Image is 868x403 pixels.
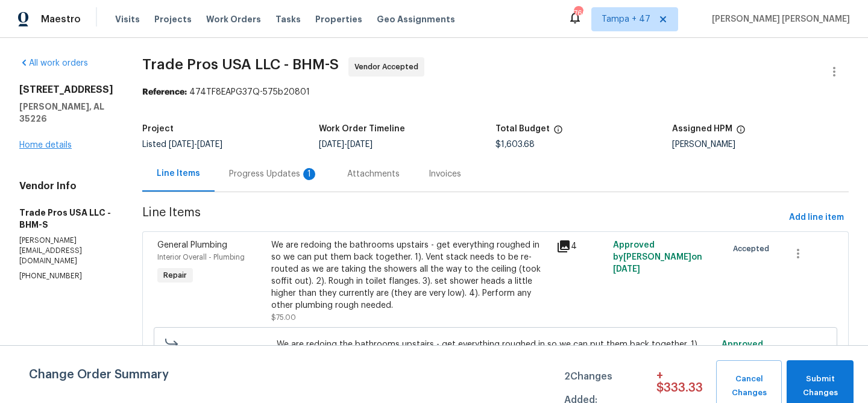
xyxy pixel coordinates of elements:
[707,13,850,25] span: [PERSON_NAME] [PERSON_NAME]
[41,13,81,25] span: Maestro
[115,13,140,25] span: Visits
[19,141,72,149] a: Home details
[315,13,362,25] span: Properties
[271,239,549,311] div: We are redoing the bathrooms upstairs - get everything roughed in so we can put them back togethe...
[142,88,187,96] b: Reference:
[613,265,640,273] span: [DATE]
[429,168,461,180] div: Invoices
[19,180,113,192] h4: Vendor Info
[157,254,245,261] span: Interior Overall - Plumbing
[277,339,715,387] span: We are redoing the bathrooms upstairs - get everything roughed in so we can put them back togethe...
[19,59,88,67] a: All work orders
[354,61,423,73] span: Vendor Accepted
[574,7,582,19] div: 766
[169,140,194,149] span: [DATE]
[159,269,192,281] span: Repair
[19,271,113,281] p: [PHONE_NUMBER]
[157,241,227,249] span: General Plumbing
[319,125,405,133] h5: Work Order Timeline
[319,140,344,149] span: [DATE]
[377,13,455,25] span: Geo Assignments
[722,372,776,400] span: Cancel Changes
[157,167,200,180] div: Line Items
[169,140,222,149] span: -
[142,140,222,149] span: Listed
[495,125,550,133] h5: Total Budget
[784,207,849,229] button: Add line item
[229,168,318,180] div: Progress Updates
[206,13,261,25] span: Work Orders
[793,372,848,400] span: Submit Changes
[556,239,606,254] div: 4
[672,140,849,149] div: [PERSON_NAME]
[142,207,784,229] span: Line Items
[142,125,174,133] h5: Project
[19,236,113,266] p: [PERSON_NAME][EMAIL_ADDRESS][DOMAIN_NAME]
[347,140,373,149] span: [DATE]
[19,101,113,125] h5: [PERSON_NAME], AL 35226
[197,140,222,149] span: [DATE]
[154,13,192,25] span: Projects
[142,57,339,72] span: Trade Pros USA LLC - BHM-S
[722,340,838,361] span: Approved by [PERSON_NAME] on
[142,86,849,98] div: 474TF8EAPG37Q-575b20801
[347,168,400,180] div: Attachments
[789,210,844,225] span: Add line item
[553,125,563,140] span: The total cost of line items that have been proposed by Opendoor. This sum includes line items th...
[733,243,774,255] span: Accepted
[303,168,315,180] div: 1
[613,241,702,273] span: Approved by [PERSON_NAME] on
[495,140,535,149] span: $1,603.68
[271,314,296,321] span: $75.00
[672,125,732,133] h5: Assigned HPM
[19,84,113,96] h2: [STREET_ADDRESS]
[275,15,301,23] span: Tasks
[19,207,113,231] h5: Trade Pros USA LLC - BHM-S
[736,125,746,140] span: The hpm assigned to this work order.
[602,13,650,25] span: Tampa + 47
[319,140,373,149] span: -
